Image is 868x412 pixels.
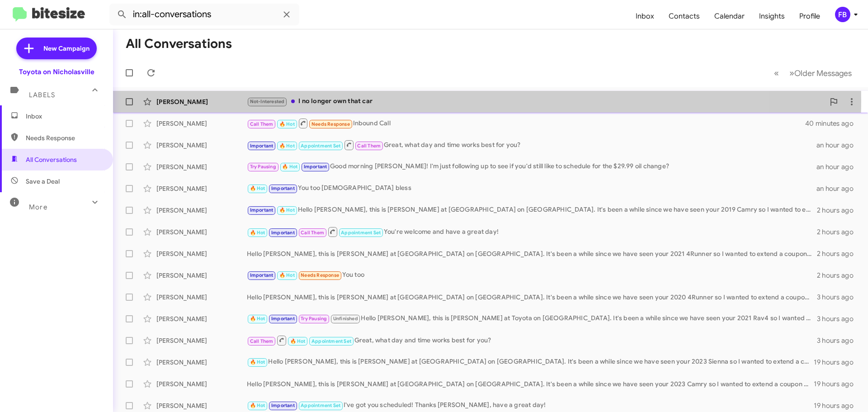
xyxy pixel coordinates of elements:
span: Call Them [357,143,381,149]
span: More [29,203,47,211]
div: Hello [PERSON_NAME], this is [PERSON_NAME] at Toyota on [GEOGRAPHIC_DATA]. It's been a while sinc... [247,313,817,324]
span: 🔥 Hot [250,316,265,322]
div: [PERSON_NAME] [156,401,247,410]
button: Previous [769,64,784,82]
span: Important [250,272,274,278]
button: FB [827,7,858,22]
div: [PERSON_NAME] [156,227,247,237]
span: 🔥 Hot [279,121,295,127]
div: an hour ago [816,162,861,171]
div: [PERSON_NAME] [156,358,247,367]
span: Important [271,403,295,408]
nav: Page navigation example [769,64,857,82]
a: New Campaign [16,38,97,59]
a: Calendar [707,3,752,29]
div: 3 hours ago [817,314,861,323]
div: [PERSON_NAME] [156,379,247,388]
span: Try Pausing [301,316,327,322]
a: Inbox [628,3,661,29]
span: 🔥 Hot [279,143,295,149]
span: Appointment Set [301,143,340,149]
span: Important [271,185,295,191]
span: Important [250,143,274,149]
span: Call Them [250,121,274,127]
button: Next [784,64,857,82]
span: Call Them [301,230,324,236]
div: [PERSON_NAME] [156,141,247,150]
span: Appointment Set [311,338,351,344]
span: 🔥 Hot [290,338,306,344]
div: 40 minutes ago [807,119,861,128]
span: New Campaign [43,44,90,53]
div: I've got you scheduled! Thanks [PERSON_NAME], have a great day! [247,400,814,411]
a: Insights [752,3,792,29]
span: Important [271,230,295,236]
span: » [789,67,794,79]
span: Important [250,207,274,213]
span: 🔥 Hot [250,359,265,365]
div: [PERSON_NAME] [156,271,247,280]
span: Needs Response [26,133,103,142]
div: Hello [PERSON_NAME], this is [PERSON_NAME] at [GEOGRAPHIC_DATA] on [GEOGRAPHIC_DATA]. It's been a... [247,293,817,302]
a: Profile [792,3,827,29]
div: Great, what day and time works best for you? [247,139,816,151]
div: 2 hours ago [817,206,861,215]
span: Try Pausing [250,164,276,170]
div: Hello [PERSON_NAME], this is [PERSON_NAME] at [GEOGRAPHIC_DATA] on [GEOGRAPHIC_DATA]. It's been a... [247,379,814,388]
span: Call Them [250,338,274,344]
div: You're welcome and have a great day! [247,226,817,237]
span: Older Messages [794,68,852,78]
div: Toyota on Nicholasville [19,67,94,76]
span: Unfinished [333,316,358,322]
div: [PERSON_NAME] [156,119,247,128]
div: [PERSON_NAME] [156,184,247,193]
div: [PERSON_NAME] [156,206,247,215]
div: FB [835,7,850,22]
div: [PERSON_NAME] [156,162,247,171]
span: Appointment Set [341,230,381,236]
span: 🔥 Hot [250,185,265,191]
div: Great, what day and time works best for you? [247,335,817,346]
div: 2 hours ago [817,271,861,280]
div: Hello [PERSON_NAME], this is [PERSON_NAME] at [GEOGRAPHIC_DATA] on [GEOGRAPHIC_DATA]. It's been a... [247,205,817,215]
div: 19 hours ago [814,379,861,388]
span: Important [271,316,295,322]
span: « [774,67,779,79]
div: Hello [PERSON_NAME], this is [PERSON_NAME] at [GEOGRAPHIC_DATA] on [GEOGRAPHIC_DATA]. It's been a... [247,357,814,367]
span: 🔥 Hot [279,207,295,213]
div: [PERSON_NAME] [156,293,247,302]
div: [PERSON_NAME] [156,336,247,345]
div: Hello [PERSON_NAME], this is [PERSON_NAME] at [GEOGRAPHIC_DATA] on [GEOGRAPHIC_DATA]. It's been a... [247,249,817,258]
div: 19 hours ago [814,358,861,367]
div: 3 hours ago [817,293,861,302]
div: 2 hours ago [817,249,861,258]
input: Search [109,4,299,25]
div: an hour ago [816,184,861,193]
span: Important [304,164,327,170]
span: Needs Response [301,272,339,278]
span: All Conversations [26,155,77,164]
span: Appointment Set [301,403,340,408]
div: 19 hours ago [814,401,861,410]
a: Contacts [661,3,707,29]
span: Save a Deal [26,177,60,186]
div: Good morning [PERSON_NAME]! I'm just following up to see if you'd still like to schedule for the ... [247,161,816,172]
div: 3 hours ago [817,336,861,345]
h1: All Conversations [126,37,232,51]
div: [PERSON_NAME] [156,97,247,106]
span: 🔥 Hot [279,272,295,278]
div: 2 hours ago [817,227,861,237]
span: 🔥 Hot [250,403,265,408]
span: 🔥 Hot [282,164,297,170]
div: an hour ago [816,141,861,150]
div: Inbound Call [247,118,807,129]
span: Needs Response [311,121,350,127]
div: I no longer own that car [247,96,825,107]
div: You too [DEMOGRAPHIC_DATA] bless [247,183,816,194]
div: [PERSON_NAME] [156,314,247,323]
